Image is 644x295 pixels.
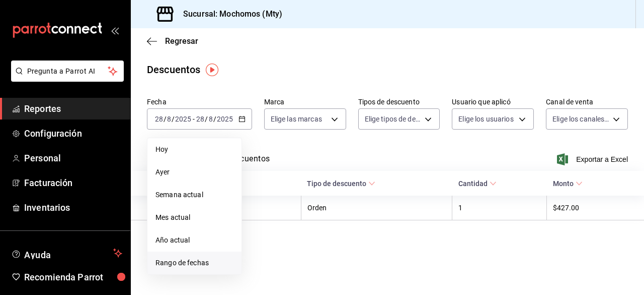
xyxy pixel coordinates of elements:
[546,98,628,105] label: Canal de venta
[131,196,301,220] th: [PERSON_NAME]
[167,115,172,123] input: --
[111,26,119,34] button: open_drawer_menu
[452,196,547,220] th: 1
[172,115,175,123] span: /
[307,180,375,188] span: Tipo de descuento
[155,144,233,155] span: Hoy
[147,62,200,77] div: Descuentos
[24,127,122,140] span: Configuración
[553,180,583,188] span: Monto
[24,201,122,214] span: Inventarios
[213,115,216,123] span: /
[165,36,198,46] span: Regresar
[155,167,233,178] span: Ayer
[216,115,233,123] input: ----
[147,98,252,105] label: Fecha
[208,115,213,123] input: --
[7,73,124,84] a: Pregunta a Parrot AI
[24,247,109,259] span: Ayuda
[196,115,205,123] input: --
[452,98,534,105] label: Usuario que aplicó
[175,8,282,20] h3: Sucursal: Mochomos (Mty)
[24,151,122,165] span: Personal
[193,115,195,123] span: -
[24,102,122,115] span: Reportes
[301,196,452,220] th: Orden
[458,180,497,188] span: Cantidad
[358,98,440,105] label: Tipos de descuento
[559,153,628,165] button: Exportar a Excel
[155,258,233,268] span: Rango de fechas
[27,66,108,77] span: Pregunta a Parrot AI
[271,114,322,124] span: Elige las marcas
[458,114,513,124] span: Elige los usuarios
[205,115,208,123] span: /
[155,190,233,200] span: Semana actual
[11,61,124,82] button: Pregunta a Parrot AI
[24,270,122,284] span: Recomienda Parrot
[552,114,609,124] span: Elige los canales de venta
[155,212,233,223] span: Mes actual
[24,176,122,190] span: Facturación
[264,98,346,105] label: Marca
[154,115,164,123] input: --
[206,64,218,76] img: Tooltip marker
[155,235,233,246] span: Año actual
[175,115,192,123] input: ----
[164,115,167,123] span: /
[365,114,422,124] span: Elige tipos de descuento
[147,36,198,46] button: Regresar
